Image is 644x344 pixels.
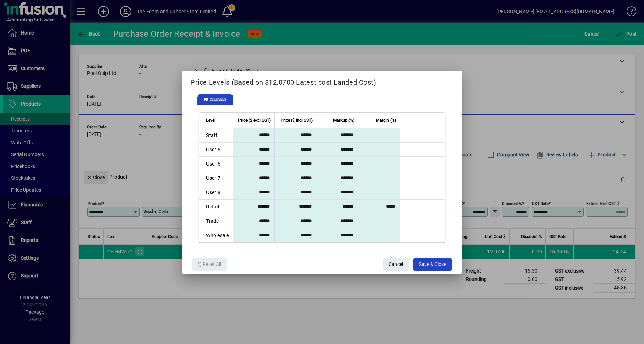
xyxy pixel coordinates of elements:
[199,228,232,242] td: Wholesale
[199,214,232,228] td: Trade
[376,116,396,124] span: Margin (%)
[413,258,452,271] button: Save & Close
[199,185,232,200] td: User 8
[206,116,215,124] span: Level
[238,116,271,124] span: Price ($ excl GST)
[199,157,232,171] td: User 6
[199,128,232,143] td: Staff
[333,116,354,124] span: Markup (%)
[199,171,232,185] td: User 7
[388,259,403,270] span: Cancel
[199,200,232,214] td: Retail
[383,258,409,271] button: Cancel
[182,71,462,91] h2: Price Levels (Based on $12.0700 Latest cost Landed Cost)
[419,259,446,270] span: Save & Close
[199,143,232,157] td: User 5
[197,94,233,105] span: PRICE LEVELS
[281,116,313,124] span: Price ($ incl GST)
